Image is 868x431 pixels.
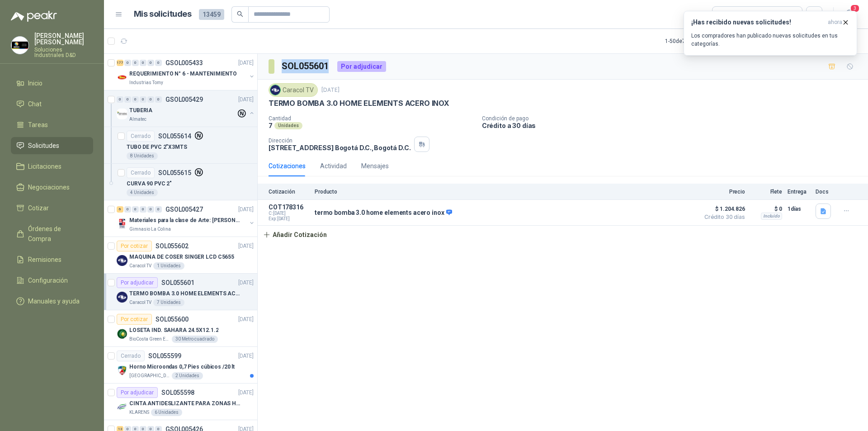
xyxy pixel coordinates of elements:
p: SOL055615 [158,170,191,176]
p: Cotización [269,189,309,195]
div: Por cotizar [117,314,152,325]
p: [DATE] [238,279,254,287]
span: Tareas [28,120,48,130]
div: Mensajes [361,161,389,171]
div: 8 Unidades [127,152,158,160]
p: 7 [269,122,273,129]
h1: Mis solicitudes [134,8,192,21]
p: Materiales para la clase de Arte: [PERSON_NAME] [129,216,242,225]
span: Chat [28,99,42,109]
p: [DATE] [238,59,254,67]
a: Por cotizarSOL055602[DATE] Company LogoMAQUINA DE COSER SINGER LCD C5655Caracol TV1 Unidades [104,237,257,274]
span: Manuales y ayuda [28,296,80,306]
div: 0 [132,96,139,103]
a: CerradoSOL055615CURVA 90 PVC 2"4 Unidades [104,164,257,200]
img: Company Logo [11,37,28,54]
img: Company Logo [117,328,127,339]
a: Cotizar [11,199,93,217]
div: 0 [132,60,139,66]
div: Actividad [320,161,347,171]
p: Horno Microondas 0,7 Pies cúbicos /20 lt [129,363,235,371]
div: 0 [155,60,162,66]
span: 13459 [199,9,224,20]
p: [STREET_ADDRESS] Bogotá D.C. , Bogotá D.C. [269,144,410,152]
p: [DATE] [238,242,254,251]
p: Condición de pago [482,115,864,122]
div: 0 [140,206,146,213]
img: Company Logo [270,85,280,95]
div: Cerrado [117,350,145,361]
a: Por adjudicarSOL055601[DATE] Company LogoTERMO BOMBA 3.0 HOME ELEMENTS ACERO INOXCaracol TV7 Unid... [104,274,257,310]
p: [DATE] [238,315,254,324]
a: 0 0 0 0 0 0 GSOL005429[DATE] Company LogoTUBERIAAlmatec [117,94,255,123]
div: 0 [117,96,123,103]
img: Logo peakr [11,11,57,22]
p: SOL055614 [158,133,191,139]
a: CerradoSOL055599[DATE] Company LogoHorno Microondas 0,7 Pies cúbicos /20 lt[GEOGRAPHIC_DATA]2 Uni... [104,347,257,384]
p: SOL055598 [161,389,194,396]
p: Gimnasio La Colina [129,226,171,233]
a: Negociaciones [11,179,93,196]
div: 0 [140,60,146,66]
img: Company Logo [117,402,127,412]
p: TERMO BOMBA 3.0 HOME ELEMENTS ACERO INOX [269,99,449,108]
p: Caracol TV [129,299,151,306]
div: 0 [155,206,162,213]
p: $ 0 [750,204,782,214]
span: Órdenes de Compra [28,224,85,244]
p: termo bomba 3.0 home elements acero inox [315,209,452,217]
div: Unidades [274,122,302,129]
div: 1 Unidades [153,262,184,270]
a: Tareas [11,116,93,133]
div: 7 Unidades [153,299,184,306]
img: Company Logo [117,109,127,119]
img: Company Logo [117,292,127,303]
div: 0 [147,60,154,66]
div: Por cotizar [117,241,152,251]
p: Los compradores han publicado nuevas solicitudes en tus categorías. [691,32,849,48]
div: Todas [718,9,737,19]
a: Manuales y ayuda [11,293,93,310]
div: Cerrado [127,131,155,142]
div: 30 Metro cuadrado [172,336,218,343]
div: 1 - 50 de 7929 [665,34,724,48]
span: Crédito 30 días [700,214,745,220]
span: Inicio [28,78,42,88]
p: Producto [315,189,694,195]
h3: ¡Has recibido nuevas solicitudes! [691,19,824,26]
p: [GEOGRAPHIC_DATA] [129,372,170,379]
a: Configuración [11,272,93,289]
p: Almatec [129,116,146,123]
a: CerradoSOL055614TUBO DE PVC 2"X3MTS8 Unidades [104,127,257,164]
p: LOSETA IND. SAHARA 24.5X12.1.2 [129,326,218,335]
p: Dirección [269,137,410,144]
p: [DATE] [238,205,254,214]
div: Incluido [761,213,782,220]
div: Caracol TV [269,83,318,97]
div: 6 Unidades [151,409,182,416]
span: Remisiones [28,255,61,265]
div: 6 [117,206,123,213]
div: 0 [124,96,131,103]
p: [DATE] [238,352,254,360]
span: ahora [828,19,842,26]
p: SOL055599 [148,353,181,359]
img: Company Logo [117,72,127,83]
div: 0 [124,206,131,213]
p: [DATE] [238,95,254,104]
div: Cerrado [127,167,155,178]
p: Flete [750,189,782,195]
span: Solicitudes [28,141,59,151]
img: Company Logo [117,218,127,229]
span: search [237,11,243,17]
p: GSOL005429 [165,96,203,103]
a: Remisiones [11,251,93,268]
p: TUBERIA [129,106,152,115]
p: 1 días [788,204,810,214]
div: 0 [132,206,139,213]
p: MAQUINA DE COSER SINGER LCD C5655 [129,253,234,261]
p: CINTA ANTIDESLIZANTE PARA ZONAS HUMEDAS [129,399,242,408]
p: Cantidad [269,115,475,122]
span: Configuración [28,275,68,285]
p: Precio [700,189,745,195]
